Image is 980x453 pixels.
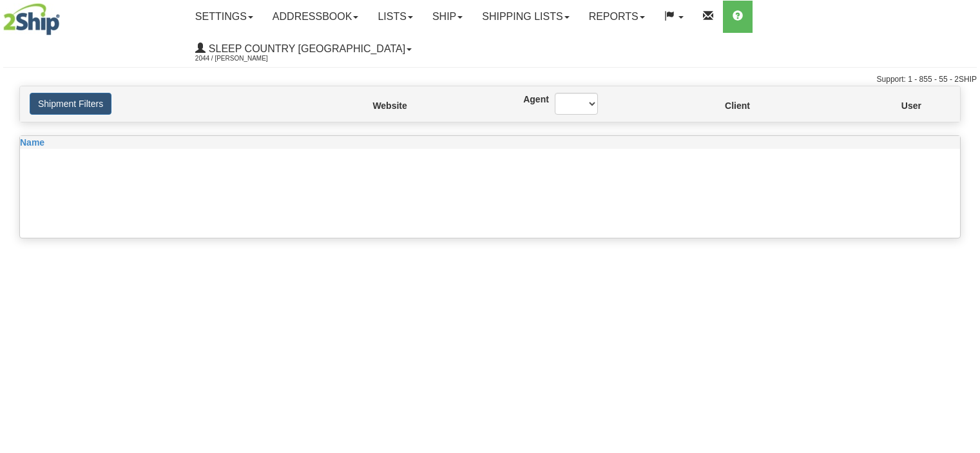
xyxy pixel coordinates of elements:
[368,1,422,33] a: Lists
[20,137,44,148] span: Name
[423,1,472,33] a: Ship
[372,99,378,112] label: Website
[523,93,535,106] label: Agent
[186,1,263,33] a: Settings
[3,74,977,85] div: Support: 1 - 855 - 55 - 2SHIP
[3,3,60,35] img: logo2044.jpg
[186,33,421,65] a: Sleep Country [GEOGRAPHIC_DATA] 2044 / [PERSON_NAME]
[195,52,292,65] span: 2044 / [PERSON_NAME]
[579,1,655,33] a: Reports
[263,1,369,33] a: Addressbook
[206,43,405,54] span: Sleep Country [GEOGRAPHIC_DATA]
[30,93,111,115] button: Shipment Filters
[472,1,579,33] a: Shipping lists
[725,99,727,112] label: Client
